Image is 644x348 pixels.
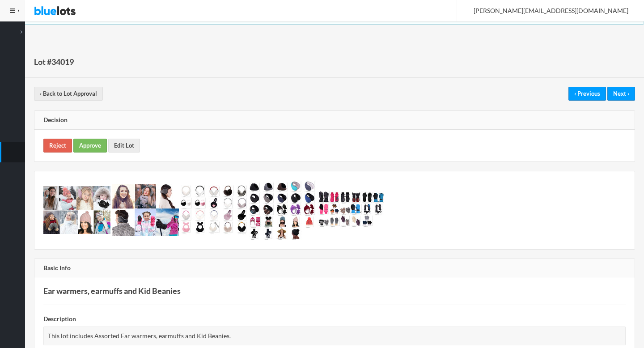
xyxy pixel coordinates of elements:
[34,87,103,101] a: ‹ Back to Lot Approval
[180,185,247,235] img: 7de6a7f6-d369-434c-b457-82e5c2b0b2a4-1687850180.jpg
[43,286,626,296] h3: Ear warmers, earmuffs and Kid Beanies
[607,87,635,101] a: Next ›
[34,111,635,130] div: Decision
[43,139,72,153] a: Reject
[43,314,76,324] label: Description
[43,186,110,234] img: 20131d0b-4e62-4408-ac33-c36a828f31fe-1687850179.jpg
[317,191,384,229] img: b735f763-2a9b-4b6a-b3e4-7ec9b80c02bd-1687850180.jpg
[108,139,140,153] a: Edit Lot
[34,259,635,278] div: Basic Info
[73,139,107,153] a: Approve
[464,7,628,14] span: [PERSON_NAME][EMAIL_ADDRESS][DOMAIN_NAME]
[112,184,179,236] img: 7052180a-8469-4103-b291-5a8f9bf6d709-1687850179.jpg
[43,327,626,346] div: This lot includes Assorted Ear warmers, earmuffs and Kid Beanies.
[568,87,606,101] a: ‹ Previous
[249,180,316,240] img: efc95bd7-37f2-434e-9e57-bc12256032c6-1687850180.jpg
[34,55,74,68] h1: Lot #34019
